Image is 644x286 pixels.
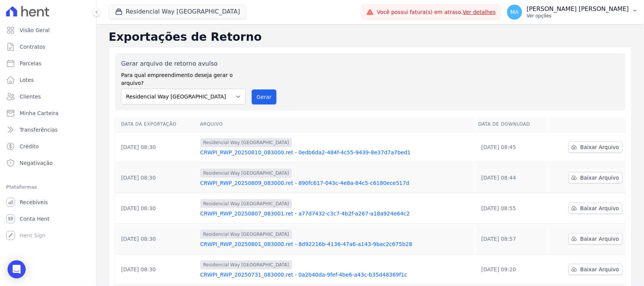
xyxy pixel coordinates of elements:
td: [DATE] 08:57 [475,224,549,254]
a: Parcelas [3,56,93,71]
span: Contratos [20,43,45,51]
a: Transferências [3,122,93,137]
span: Minha Carteira [20,109,58,117]
a: Baixar Arquivo [569,233,622,244]
span: Clientes [20,93,41,100]
span: Transferências [20,126,58,134]
p: Ver opções [527,13,629,19]
td: [DATE] 08:44 [475,163,549,193]
a: Visão Geral [3,23,93,38]
a: Crédito [3,139,93,154]
a: Negativação [3,155,93,171]
span: Residencial Way [GEOGRAPHIC_DATA] [200,169,292,178]
span: Residencial Way [GEOGRAPHIC_DATA] [200,138,292,147]
a: Baixar Arquivo [569,141,622,153]
th: Data de Download [475,117,549,132]
div: Plataformas [6,183,90,192]
a: CRWPI_RWP_20250809_083000.ret - 890fc617-043c-4e8a-84c5-c6180ece517d [200,179,472,187]
a: CRWPI_RWP_20250731_083000.ret - 0a2b40da-9fef-4be6-a43c-b35d48369f1c [200,271,472,278]
a: Contratos [3,39,93,54]
td: [DATE] 08:30 [115,224,197,254]
span: Residencial Way [GEOGRAPHIC_DATA] [200,230,292,239]
td: [DATE] 08:30 [115,193,197,224]
span: Conta Hent [20,215,49,223]
span: Baixar Arquivo [580,235,619,243]
a: Lotes [3,72,93,88]
a: Baixar Arquivo [569,203,622,214]
span: Residencial Way [GEOGRAPHIC_DATA] [200,199,292,208]
p: [PERSON_NAME] [PERSON_NAME] [527,5,629,13]
label: Para qual empreendimento deseja gerar o arquivo? [121,68,246,87]
a: CRWPI_RWP_20250807_083001.ret - a77d7432-c3c7-4b2f-a267-a18a924e64c2 [200,210,472,217]
a: CRWPI_RWP_20250810_083000.ret - 0edb6da2-484f-4c55-9439-8e37d7a7bed1 [200,149,472,156]
button: Gerar [252,89,277,105]
button: MA [PERSON_NAME] [PERSON_NAME] Ver opções [501,2,644,23]
span: Baixar Arquivo [580,266,619,273]
a: CRWPI_RWP_20250801_083000.ret - 8d92216b-4136-47a6-a143-9bac2c675b28 [200,240,472,248]
span: Residencial Way [GEOGRAPHIC_DATA] [200,260,292,269]
button: Residencial Way [GEOGRAPHIC_DATA] [109,5,246,19]
span: Recebíveis [20,198,48,206]
th: Arquivo [197,117,475,132]
span: Negativação [20,159,53,167]
span: Você possui fatura(s) em atraso. [377,8,496,16]
th: Data da Exportação [115,117,197,132]
td: [DATE] 08:30 [115,163,197,193]
span: MA [510,9,519,15]
span: Lotes [20,76,34,84]
a: Minha Carteira [3,106,93,121]
td: [DATE] 08:30 [115,132,197,163]
span: Visão Geral [20,26,50,34]
a: Baixar Arquivo [569,264,622,275]
td: [DATE] 08:45 [475,132,549,163]
a: Baixar Arquivo [569,172,622,183]
a: Ver detalhes [463,9,496,15]
td: [DATE] 08:30 [115,254,197,285]
span: Baixar Arquivo [580,205,619,212]
span: Parcelas [20,60,41,67]
div: Open Intercom Messenger [8,260,26,278]
a: Conta Hent [3,211,93,226]
a: Clientes [3,89,93,104]
h2: Exportações de Retorno [109,30,632,44]
td: [DATE] 09:20 [475,254,549,285]
td: [DATE] 08:55 [475,193,549,224]
span: Baixar Arquivo [580,174,619,181]
span: Crédito [20,143,39,150]
span: Baixar Arquivo [580,143,619,151]
label: Gerar arquivo de retorno avulso [121,59,246,68]
a: Recebíveis [3,195,93,210]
